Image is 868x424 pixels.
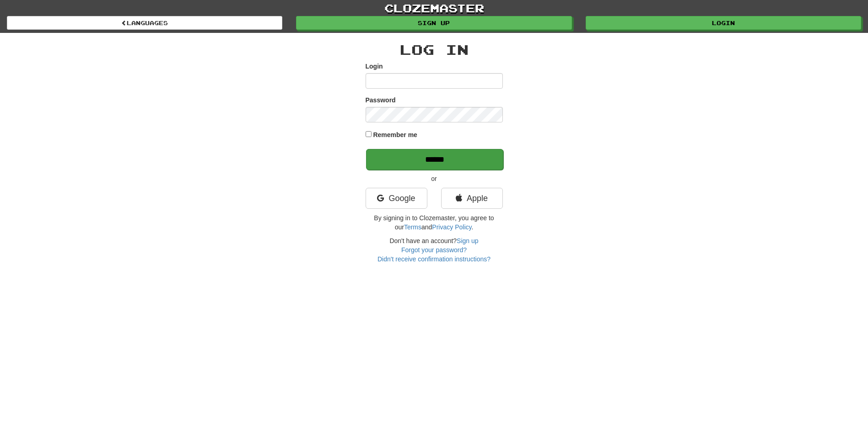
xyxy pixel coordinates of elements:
div: Don't have an account? [366,236,503,264]
a: Privacy Policy [432,223,471,231]
a: Sign up [296,16,571,30]
a: Sign up [457,237,478,244]
a: Terms [404,223,421,231]
a: Forgot your password? [401,246,467,254]
label: Password [366,95,396,105]
a: Apple [441,188,503,209]
label: Remember me [373,130,417,139]
label: Login [366,62,383,71]
a: Login [586,16,861,30]
p: By signing in to Clozemaster, you agree to our and . [366,213,503,232]
a: Languages [7,16,282,30]
a: Didn't receive confirmation instructions? [377,255,491,263]
a: Google [366,188,427,209]
h2: Log In [366,42,503,57]
p: or [366,174,503,183]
